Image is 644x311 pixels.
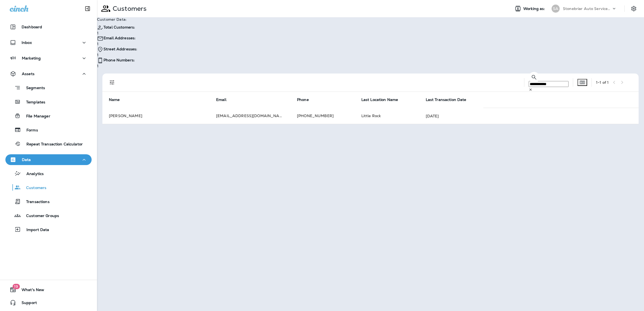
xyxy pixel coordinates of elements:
[5,68,92,79] button: Assets
[426,97,473,102] span: Last Transaction Date
[216,97,233,102] span: Email
[5,210,92,221] button: Customer Groups
[103,36,136,40] span: Email Addresses:
[97,31,137,35] p: 1
[22,40,32,45] p: Inbox
[419,108,639,124] td: [DATE]
[21,128,38,133] p: Forms
[426,97,466,102] span: Last Transaction Date
[5,37,92,48] button: Inbox
[97,53,137,57] p: 1
[97,17,137,22] p: Customer Data:
[109,97,127,102] span: Name
[21,214,59,219] p: Customer Groups
[297,97,316,102] span: Phone
[5,124,92,135] button: Forms
[210,108,290,124] td: [EMAIL_ADDRESS][DOMAIN_NAME]
[21,100,45,105] p: Templates
[21,228,49,233] p: Import Data
[21,186,46,191] p: Customers
[22,56,41,60] p: Marketing
[216,97,226,102] span: Email
[12,284,20,289] span: 19
[21,200,50,205] p: Transactions
[109,97,120,102] span: Name
[22,72,34,76] p: Assets
[5,168,92,179] button: Analytics
[5,297,92,308] button: Support
[596,80,609,85] div: 1 - 1 of 1
[5,138,92,149] button: Repeat Transaction Calculator
[577,79,587,86] button: Edit Fields
[21,114,50,119] p: File Manager
[361,97,398,102] span: Last Location Name
[5,53,92,64] button: Marketing
[80,3,95,14] button: Collapse Sidebar
[22,25,42,29] p: Dashboard
[361,97,405,102] span: Last Location Name
[21,142,83,147] p: Repeat Transaction Calculator
[5,82,92,93] button: Segments
[5,96,92,107] button: Templates
[107,77,117,88] button: Filters
[103,25,135,30] span: Total Customers:
[97,42,137,46] p: 1
[5,154,92,165] button: Data
[5,224,92,235] button: Import Data
[16,288,44,294] span: What's New
[297,97,309,102] span: Phone
[5,284,92,295] button: 19What's New
[97,64,137,68] p: 1
[361,113,381,118] span: Little Rock
[629,4,639,13] button: Settings
[103,47,137,51] span: Street Addresses:
[21,86,45,91] p: Segments
[5,110,92,121] button: File Manager
[529,72,539,83] button: Collapse Search
[16,300,37,307] span: Support
[5,196,92,207] button: Transactions
[523,6,546,11] span: Working as:
[5,182,92,193] button: Customers
[5,22,92,32] button: Dashboard
[110,5,147,13] p: Customers
[102,108,210,124] td: [PERSON_NAME]
[21,172,44,177] p: Analytics
[563,6,611,11] p: Stonebriar Auto Services Group
[103,58,135,62] span: Phone Numbers:
[552,5,560,13] div: SA
[290,108,355,124] td: [PHONE_NUMBER]
[22,158,31,162] p: Data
